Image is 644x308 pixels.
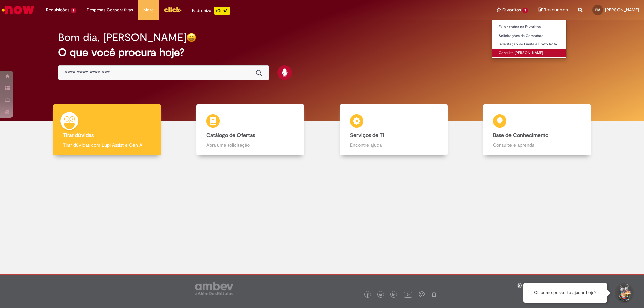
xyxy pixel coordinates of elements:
p: +GenAi [214,7,230,15]
img: click_logo_yellow_360x200.png [164,5,182,15]
img: ServiceNow [1,3,35,17]
a: Solicitação de Limite e Prazo Rota [492,41,566,48]
img: logo_footer_workplace.png [419,291,425,297]
img: logo_footer_twitter.png [379,293,382,297]
a: Consulta [PERSON_NAME] [492,49,566,57]
img: logo_footer_linkedin.png [392,293,396,297]
a: Solicitações de Comodato [492,32,566,40]
span: [PERSON_NAME] [605,7,639,13]
b: Serviços de TI [350,132,384,139]
div: Oi, como posso te ajudar hoje? [523,283,607,303]
span: EM [595,8,600,12]
a: Rascunhos [538,7,568,13]
b: Tirar dúvidas [63,132,94,139]
img: logo_footer_ambev_rotulo_gray.png [195,282,233,295]
button: Iniciar Conversa de Suporte [614,283,634,303]
p: Encontre ajuda [350,142,438,148]
span: 3 [522,8,528,13]
img: logo_footer_naosei.png [431,291,437,297]
ul: Favoritos [492,20,567,59]
b: Base de Conhecimento [493,132,548,139]
p: Tirar dúvidas com Lupi Assist e Gen Ai [63,142,151,148]
a: Base de Conhecimento Consulte e aprenda [466,104,609,156]
span: Despesas Corporativas [87,7,133,13]
h2: O que você procura hoje? [58,47,586,58]
div: Padroniza [192,7,230,15]
h2: Bom dia, [PERSON_NAME] [58,32,186,43]
a: Serviços de TI Encontre ajuda [322,104,466,156]
span: 2 [71,8,76,13]
img: logo_footer_facebook.png [366,293,369,297]
span: Rascunhos [544,7,568,13]
b: Catálogo de Ofertas [206,132,255,139]
img: logo_footer_youtube.png [404,290,412,299]
span: More [143,7,154,13]
p: Abra uma solicitação [206,142,294,148]
span: Requisições [46,7,69,13]
a: Tirar dúvidas Tirar dúvidas com Lupi Assist e Gen Ai [35,104,179,156]
a: Exibir todos os Favoritos [492,23,566,31]
a: Catálogo de Ofertas Abra uma solicitação [179,104,322,156]
img: happy-face.png [186,33,196,42]
span: Favoritos [502,7,521,13]
p: Consulte e aprenda [493,142,581,148]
